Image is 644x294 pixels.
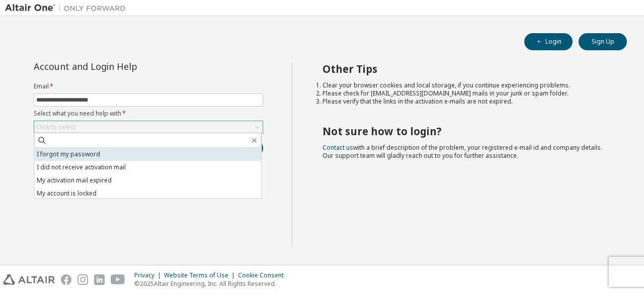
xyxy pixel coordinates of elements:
[323,125,609,138] h2: Not sure how to login?
[524,33,573,50] button: Login
[323,97,609,106] li: Please verify that the links in the activation e-mails are not expired.
[5,3,131,13] img: Altair One
[34,82,263,90] label: Email
[94,274,105,285] img: linkedin.svg
[323,62,609,75] h2: Other Tips
[323,81,609,89] li: Clear your browser cookies and local storage, if you continue experiencing problems.
[34,121,263,133] div: Click to select
[323,89,609,97] li: Please check for [EMAIL_ADDRESS][DOMAIN_NAME] mails in your junk or spam folder.
[34,148,261,161] li: I forgot my password
[238,271,290,279] div: Cookie Consent
[36,123,75,131] div: Click to select
[579,33,627,50] button: Sign Up
[323,143,353,152] a: Contact us
[3,274,55,285] img: altair_logo.svg
[34,62,217,70] div: Account and Login Help
[134,271,164,279] div: Privacy
[61,274,71,285] img: facebook.svg
[77,274,88,285] img: instagram.svg
[164,271,238,279] div: Website Terms of Use
[323,143,602,160] span: with a brief description of the problem, your registered e-mail id and company details. Our suppo...
[34,110,263,118] label: Select what you need help with
[134,279,290,288] p: © 2025 Altair Engineering, Inc. All Rights Reserved.
[111,274,125,285] img: youtube.svg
